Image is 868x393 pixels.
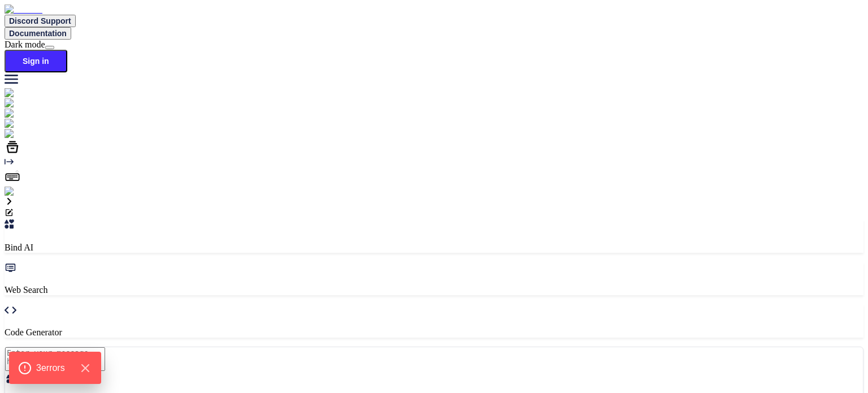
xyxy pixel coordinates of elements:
span: Discord Support [9,16,71,25]
button: Documentation [5,27,71,40]
p: Code Generator [5,327,863,338]
button: Sign in [5,50,67,72]
img: signin [5,187,36,197]
p: Web Search [5,285,863,295]
p: Bind AI [5,243,863,253]
span: Documentation [9,29,67,38]
img: chat [5,88,29,98]
span: Dark mode [5,40,45,49]
img: chat [5,109,29,119]
img: githubLight [5,119,57,129]
img: ai-studio [5,98,45,109]
button: Discord Support [5,15,76,27]
img: darkCloudIdeIcon [5,129,79,139]
img: Bind AI [5,5,42,15]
